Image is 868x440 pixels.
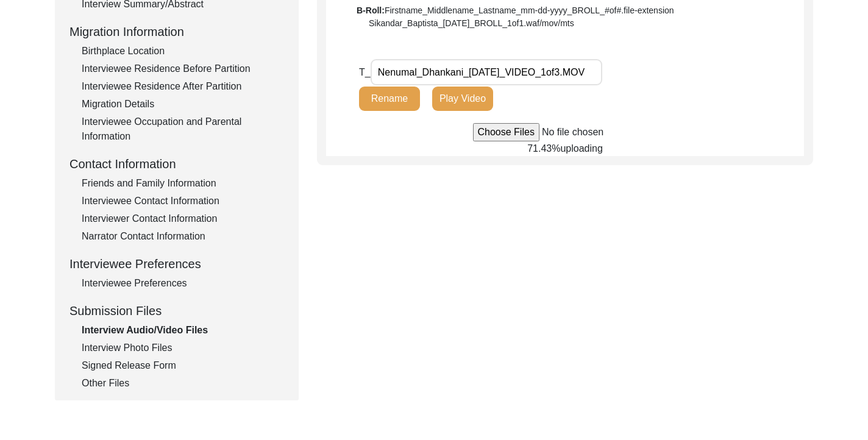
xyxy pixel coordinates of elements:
[527,143,560,154] span: 71.43%
[359,67,371,77] span: T_
[82,358,284,373] div: Signed Release Form
[560,143,602,154] span: uploading
[82,376,284,391] div: Other Files
[82,276,284,291] div: Interviewee Preferences
[357,5,385,15] b: B-Roll:
[82,62,284,76] div: Interviewee Residence Before Partition
[359,87,420,111] button: Rename
[82,229,284,244] div: Narrator Contact Information
[82,79,284,94] div: Interviewee Residence After Partition
[82,211,284,226] div: Interviewer Contact Information
[69,23,284,41] div: Migration Information
[82,97,284,112] div: Migration Details
[69,302,284,320] div: Submission Files
[82,115,284,144] div: Interviewee Occupation and Parental Information
[82,341,284,355] div: Interview Photo Files
[82,44,284,59] div: Birthplace Location
[69,255,284,273] div: Interviewee Preferences
[82,323,284,338] div: Interview Audio/Video Files
[82,194,284,208] div: Interviewee Contact Information
[69,155,284,173] div: Contact Information
[82,176,284,191] div: Friends and Family Information
[432,87,493,111] button: Play Video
